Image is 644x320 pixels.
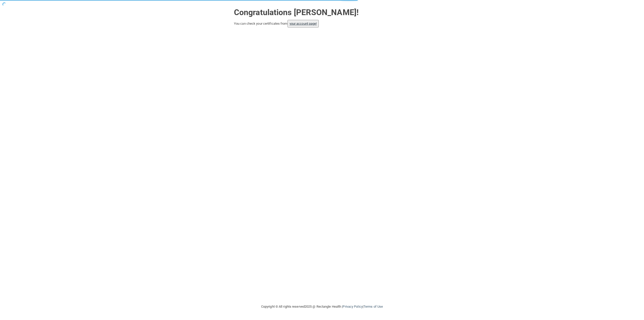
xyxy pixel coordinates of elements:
a: your account page! [290,22,317,25]
strong: Congratulations [PERSON_NAME]! [234,8,359,17]
div: Copyright © All rights reserved 2025 @ Rectangle Health | | [230,299,414,315]
button: your account page! [288,20,319,27]
a: Privacy Policy [343,305,363,308]
div: You can check your certificates from [234,20,410,27]
a: Terms of Use [364,305,383,308]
